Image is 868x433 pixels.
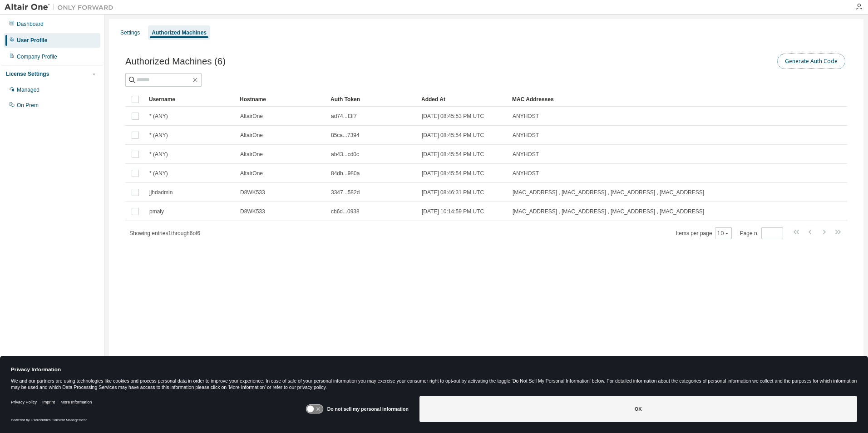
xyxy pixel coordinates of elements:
[17,102,39,109] div: On Prem
[717,230,730,237] button: 10
[240,208,265,215] span: D8WK533
[6,70,49,78] div: License Settings
[120,29,140,36] div: Settings
[240,189,265,196] span: D8WK533
[422,113,484,120] span: [DATE] 08:45:53 PM UTC
[331,170,360,177] span: 84db...980a
[17,53,57,60] div: Company Profile
[513,189,704,196] span: [MAC_ADDRESS] , [MAC_ADDRESS] , [MAC_ADDRESS] , [MAC_ADDRESS]
[512,92,752,107] div: MAC Addresses
[676,227,732,239] span: Items per page
[149,151,168,158] span: * (ANY)
[331,189,360,196] span: 3347...582d
[331,132,360,139] span: 85ca...7394
[513,208,704,215] span: [MAC_ADDRESS] , [MAC_ADDRESS] , [MAC_ADDRESS] , [MAC_ADDRESS]
[129,230,200,236] span: Showing entries 1 through 6 of 6
[149,170,168,177] span: * (ANY)
[513,113,539,120] span: ANYHOST
[740,227,783,239] span: Page n.
[240,170,263,177] span: AltairOne
[777,54,845,69] button: Generate Auth Code
[422,189,484,196] span: [DATE] 08:46:31 PM UTC
[240,151,263,158] span: AltairOne
[125,56,226,67] span: Authorized Machines (6)
[513,132,539,139] span: ANYHOST
[422,151,484,158] span: [DATE] 08:45:54 PM UTC
[17,86,39,93] div: Managed
[240,92,323,107] div: Hostname
[422,170,484,177] span: [DATE] 08:45:54 PM UTC
[331,208,360,215] span: cb6d...0938
[149,132,168,139] span: * (ANY)
[149,189,173,196] span: jjhdadmin
[149,208,164,215] span: pmaiy
[149,113,168,120] span: * (ANY)
[422,132,484,139] span: [DATE] 08:45:54 PM UTC
[17,20,44,28] div: Dashboard
[331,113,357,120] span: ad74...f3f7
[331,151,359,158] span: ab43...cd0c
[152,29,207,36] div: Authorized Machines
[513,151,539,158] span: ANYHOST
[17,37,47,44] div: User Profile
[330,92,414,107] div: Auth Token
[240,132,263,139] span: AltairOne
[240,113,263,120] span: AltairOne
[5,3,118,12] img: Altair One
[149,92,232,107] div: Username
[513,170,539,177] span: ANYHOST
[421,92,505,107] div: Added At
[422,208,484,215] span: [DATE] 10:14:59 PM UTC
